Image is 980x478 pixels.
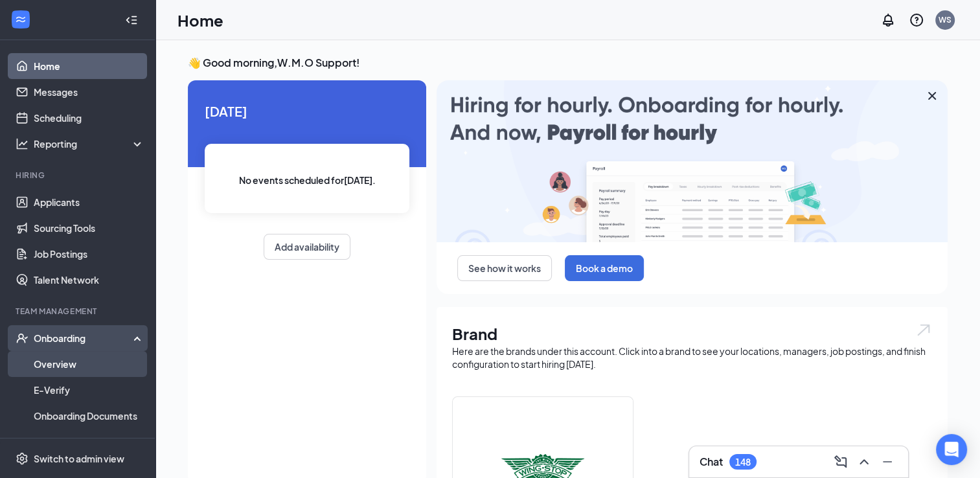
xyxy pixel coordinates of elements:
[177,9,223,31] h1: Home
[936,434,967,465] div: Open Intercom Messenger
[34,241,144,267] a: Job Postings
[34,351,144,377] a: Overview
[34,137,145,150] div: Reporting
[939,14,952,25] div: WS
[909,12,924,28] svg: QuestionInfo
[833,454,849,470] svg: ComposeMessage
[34,79,144,105] a: Messages
[34,267,144,293] a: Talent Network
[880,454,895,470] svg: Minimize
[34,452,124,465] div: Switch to admin view
[16,332,28,345] svg: UserCheck
[125,14,138,27] svg: Collapse
[830,451,851,472] button: ComposeMessage
[700,455,723,469] h3: Chat
[565,255,644,281] button: Book a demo
[264,234,350,260] button: Add availability
[880,12,896,28] svg: Notifications
[34,403,144,429] a: Onboarding Documents
[34,429,144,455] a: Activity log
[16,137,28,150] svg: Analysis
[452,345,932,370] div: Here are the brands under this account. Click into a brand to see your locations, managers, job p...
[239,173,376,187] span: No events scheduled for [DATE] .
[34,53,144,79] a: Home
[854,451,874,472] button: ChevronUp
[437,80,948,242] img: payroll-large.gif
[16,452,28,465] svg: Settings
[735,457,751,468] div: 148
[915,323,932,337] img: open.6027fd2a22e1237b5b06.svg
[452,323,932,345] h1: Brand
[188,56,948,70] h3: 👋 Good morning, W.M.O Support !
[16,306,142,317] div: Team Management
[924,88,940,104] svg: Cross
[877,451,898,472] button: Minimize
[16,170,142,181] div: Hiring
[34,377,144,403] a: E-Verify
[457,255,552,281] button: See how it works
[34,189,144,215] a: Applicants
[205,101,409,121] span: [DATE]
[14,13,27,26] svg: WorkstreamLogo
[34,332,133,345] div: Onboarding
[856,454,872,470] svg: ChevronUp
[34,215,144,241] a: Sourcing Tools
[34,105,144,131] a: Scheduling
